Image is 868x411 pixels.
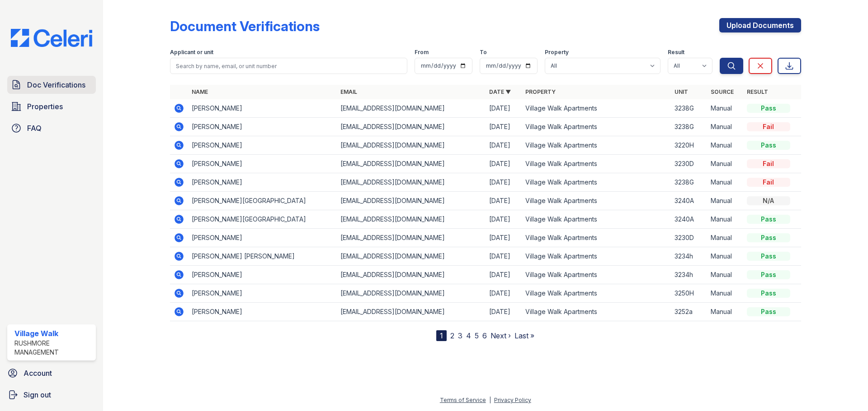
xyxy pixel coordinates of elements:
div: Pass [747,104,790,113]
a: FAQ [7,119,96,137]
div: N/A [747,196,790,205]
div: Fail [747,178,790,187]
input: Search by name, email, or unit number [170,58,407,74]
td: Manual [707,155,743,173]
td: Village Walk Apartments [522,173,670,192]
td: [PERSON_NAME] [188,266,337,284]
div: Pass [747,215,790,224]
td: [PERSON_NAME] [188,99,337,118]
td: [PERSON_NAME] [188,229,337,247]
span: Sign out [24,389,51,400]
a: Privacy Policy [494,397,531,403]
td: [DATE] [486,266,522,284]
a: Upload Documents [719,18,801,32]
td: Village Walk Apartments [522,247,670,266]
td: [EMAIL_ADDRESS][DOMAIN_NAME] [337,136,486,155]
span: Doc Verifications [27,79,85,90]
label: To [480,49,487,56]
a: Property [525,88,556,95]
div: Pass [747,141,790,150]
td: [PERSON_NAME][GEOGRAPHIC_DATA] [188,210,337,229]
td: [PERSON_NAME][GEOGRAPHIC_DATA] [188,192,337,210]
td: [PERSON_NAME] [188,284,337,303]
div: 1 [436,330,447,341]
td: Village Walk Apartments [522,229,670,247]
td: [DATE] [486,99,522,118]
td: [PERSON_NAME] [188,173,337,192]
td: 3234h [671,247,707,266]
td: Manual [707,229,743,247]
td: [PERSON_NAME] [188,155,337,173]
td: Manual [707,99,743,118]
td: [DATE] [486,210,522,229]
td: Manual [707,266,743,284]
td: 3230D [671,229,707,247]
td: Manual [707,118,743,136]
td: Village Walk Apartments [522,210,670,229]
td: [EMAIL_ADDRESS][DOMAIN_NAME] [337,266,486,284]
label: Applicant or unit [170,49,213,56]
td: [DATE] [486,136,522,155]
div: Rushmore Management [14,339,92,357]
td: [DATE] [486,229,522,247]
td: 3252a [671,303,707,321]
label: Property [545,49,569,56]
a: Properties [7,97,96,115]
td: [PERSON_NAME] [188,118,337,136]
a: Name [192,88,208,95]
a: 3 [458,331,462,340]
td: [EMAIL_ADDRESS][DOMAIN_NAME] [337,229,486,247]
td: Village Walk Apartments [522,118,670,136]
label: From [415,49,429,56]
td: [DATE] [486,303,522,321]
td: Manual [707,173,743,192]
td: [DATE] [486,118,522,136]
td: [EMAIL_ADDRESS][DOMAIN_NAME] [337,303,486,321]
td: Manual [707,210,743,229]
td: 3238G [671,99,707,118]
td: [EMAIL_ADDRESS][DOMAIN_NAME] [337,173,486,192]
span: Account [24,368,52,379]
td: [EMAIL_ADDRESS][DOMAIN_NAME] [337,247,486,266]
td: 3250H [671,284,707,303]
div: | [489,397,491,403]
div: Pass [747,270,790,279]
a: Unit [675,88,688,95]
a: Doc Verifications [7,76,96,94]
td: 3238G [671,118,707,136]
td: [EMAIL_ADDRESS][DOMAIN_NAME] [337,210,486,229]
a: Email [340,88,357,95]
td: Village Walk Apartments [522,155,670,173]
td: 3238G [671,173,707,192]
td: [EMAIL_ADDRESS][DOMAIN_NAME] [337,99,486,118]
span: FAQ [27,123,42,134]
td: [DATE] [486,284,522,303]
td: [EMAIL_ADDRESS][DOMAIN_NAME] [337,118,486,136]
a: Date ▼ [489,88,511,95]
td: [EMAIL_ADDRESS][DOMAIN_NAME] [337,192,486,210]
td: [DATE] [486,247,522,266]
div: Fail [747,122,790,131]
div: Pass [747,252,790,261]
td: 3230D [671,155,707,173]
td: Manual [707,192,743,210]
td: [EMAIL_ADDRESS][DOMAIN_NAME] [337,284,486,303]
label: Result [668,49,684,56]
td: Manual [707,136,743,155]
a: Sign out [4,386,99,404]
td: 3240A [671,210,707,229]
td: 3240A [671,192,707,210]
td: Village Walk Apartments [522,99,670,118]
div: Pass [747,307,790,316]
div: Pass [747,289,790,298]
td: Village Walk Apartments [522,266,670,284]
div: Pass [747,233,790,242]
td: 3220H [671,136,707,155]
td: [DATE] [486,155,522,173]
td: [DATE] [486,192,522,210]
td: [PERSON_NAME] [PERSON_NAME] [188,247,337,266]
a: 6 [482,331,487,340]
a: 2 [450,331,454,340]
a: Result [747,88,768,95]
